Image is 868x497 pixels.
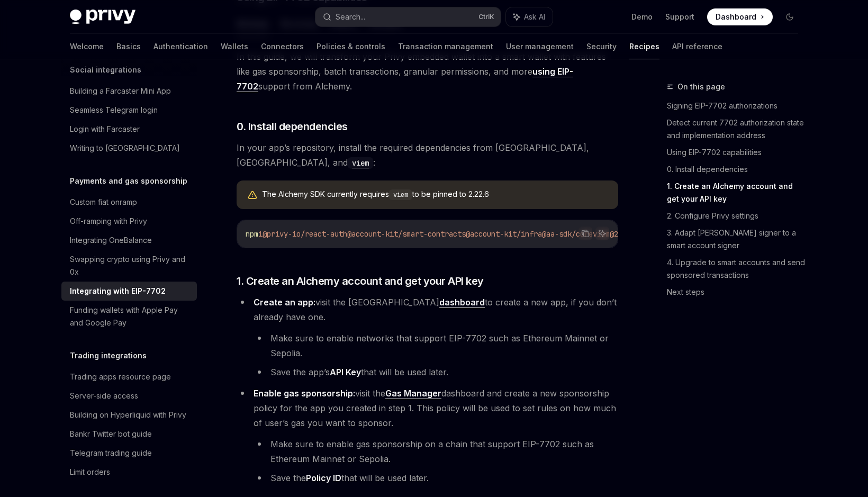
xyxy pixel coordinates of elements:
[70,10,135,24] img: dark logo
[263,229,347,239] span: @privy-io/react-auth
[261,34,304,59] a: Connectors
[348,157,373,169] code: viem
[667,114,807,144] a: Detect current 7702 authorization state and implementation address
[254,437,618,466] li: Make sure to enable gas sponsorship on a chain that support EIP-7702 such as Ethereum Mainnet or ...
[61,301,197,332] a: Funding wallets with Apple Pay and Google Pay
[70,371,171,383] div: Trading apps resource page
[70,34,104,59] a: Welcome
[70,349,147,362] h5: Trading integrations
[258,229,263,239] span: i
[306,473,341,483] strong: Policy ID
[61,386,197,405] a: Server-side access
[61,463,197,482] a: Limit orders
[237,119,348,134] span: 0. Install dependencies
[61,424,197,444] a: Bankr Twitter bot guide
[262,189,608,201] div: The Alchemy SDK currently requires to be pinned to 2.22.6
[254,365,618,379] li: Save the app’s that will be used later.
[70,390,138,402] div: Server-side access
[61,82,197,101] a: Building a Farcaster Mini App
[70,215,147,228] div: Off-ramping with Privy
[70,447,152,459] div: Telegram trading guide
[330,367,361,377] strong: API Key
[385,388,441,399] a: Gas Manager
[70,304,191,329] div: Funding wallets with Apple Pay and Google Pay
[466,229,542,239] span: @account-kit/infra
[70,285,166,297] div: Integrating with EIP-7702
[70,123,140,135] div: Login with Farcaster
[667,254,807,284] a: 4. Upgrade to smart accounts and send sponsored transactions
[61,231,197,250] a: Integrating OneBalance
[70,175,187,187] h5: Payments and gas sponsorship
[61,250,197,282] a: Swapping crypto using Privy and 0x
[70,466,110,478] div: Limit orders
[254,388,616,428] span: visit the dashboard and create a new sponsorship policy for the app you created in step 1. This p...
[348,157,373,168] a: viem
[61,139,197,158] a: Writing to [GEOGRAPHIC_DATA]
[347,229,466,239] span: @account-kit/smart-contracts
[153,34,208,59] a: Authentication
[667,224,807,254] a: 3. Adapt [PERSON_NAME] signer to a smart account signer
[70,142,180,155] div: Writing to [GEOGRAPHIC_DATA]
[70,234,152,247] div: Integrating OneBalance
[631,12,653,22] a: Demo
[524,12,545,22] span: Ask AI
[667,144,807,161] a: Using EIP-7702 capabilities
[398,34,493,59] a: Transaction management
[667,207,807,224] a: 2. Configure Privy settings
[593,229,639,239] span: viem@2.22.6
[595,227,609,240] button: Ask AI
[542,229,593,239] span: @aa-sdk/core
[247,190,258,201] svg: Warning
[677,80,725,93] span: On this page
[61,101,197,120] a: Seamless Telegram login
[254,471,618,485] li: Save the that will be used later.
[506,7,553,26] button: Ask AI
[254,297,617,322] span: visit the [GEOGRAPHIC_DATA] to create a new app, if you don’t already have one.
[237,274,484,288] span: 1. Create an Alchemy account and get your API key
[578,227,592,240] button: Copy the contents from the code block
[667,178,807,207] a: 1. Create an Alchemy account and get your API key
[70,409,186,421] div: Building on Hyperliquid with Privy
[336,11,365,23] div: Search...
[237,66,573,92] a: using EIP-7702
[478,13,494,21] span: Ctrl K
[70,85,171,97] div: Building a Farcaster Mini App
[61,405,197,424] a: Building on Hyperliquid with Privy
[665,12,694,22] a: Support
[70,196,137,209] div: Custom fiat onramp
[254,297,315,308] strong: Create an app:
[61,193,197,212] a: Custom fiat onramp
[672,34,722,59] a: API reference
[61,282,197,301] a: Integrating with EIP-7702
[254,331,618,360] li: Make sure to enable networks that support EIP-7702 such as Ethereum Mainnet or Sepolia.
[315,7,501,26] button: Search...CtrlK
[716,12,756,22] span: Dashboard
[246,229,258,239] span: npm
[61,120,197,139] a: Login with Farcaster
[667,97,807,114] a: Signing EIP-7702 authorizations
[70,104,158,116] div: Seamless Telegram login
[781,8,798,25] button: Toggle dark mode
[70,428,152,440] div: Bankr Twitter bot guide
[61,367,197,386] a: Trading apps resource page
[317,34,385,59] a: Policies & controls
[61,212,197,231] a: Off-ramping with Privy
[221,34,248,59] a: Wallets
[667,161,807,178] a: 0. Install dependencies
[506,34,574,59] a: User management
[707,8,773,25] a: Dashboard
[61,444,197,463] a: Telegram trading guide
[237,49,618,94] span: In this guide, we will transform your Privy embedded wallet into a smart wallet with features lik...
[439,297,485,308] a: dashboard
[667,284,807,301] a: Next steps
[237,140,618,170] span: In your app’s repository, install the required dependencies from [GEOGRAPHIC_DATA], [GEOGRAPHIC_D...
[389,189,412,200] code: viem
[70,253,191,278] div: Swapping crypto using Privy and 0x
[116,34,141,59] a: Basics
[629,34,659,59] a: Recipes
[586,34,617,59] a: Security
[254,388,355,399] strong: Enable gas sponsorship:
